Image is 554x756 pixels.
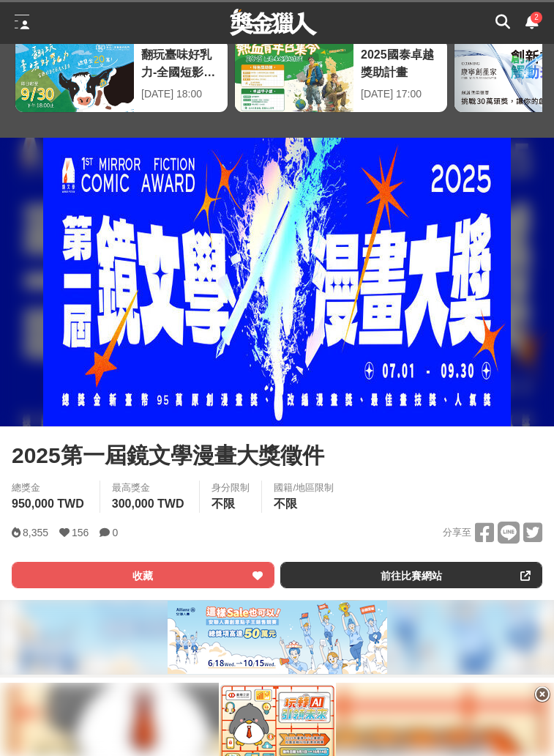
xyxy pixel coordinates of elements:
[274,481,334,495] div: 國籍/地區限制
[15,38,228,113] a: 翻玩臺味好乳力-全國短影音創意大募集[DATE] 18:00
[112,527,118,538] span: 0
[12,439,324,472] span: 2025第一屆鏡文學漫畫大獎徵件
[443,522,471,544] span: 分享至
[234,38,448,113] a: 2025國泰卓越獎助計畫[DATE] 17:00
[112,497,184,510] span: 300,000 TWD
[12,497,84,510] span: 950,000 TWD
[361,46,440,79] div: 2025國泰卓越獎助計畫
[72,527,89,538] span: 156
[12,562,274,588] button: 收藏
[168,601,387,674] img: 386af5bf-fbe2-4d43-ae68-517df2b56ae5.png
[212,497,235,510] span: 不限
[43,138,511,426] img: Cover Image
[141,46,220,79] div: 翻玩臺味好乳力-全國短影音創意大募集
[23,527,48,538] span: 8,355
[280,562,543,588] a: 前往比賽網站
[212,481,250,495] div: 身分限制
[112,481,188,495] span: 最高獎金
[141,86,220,102] div: [DATE] 18:00
[534,13,539,21] span: 2
[361,86,440,102] div: [DATE] 17:00
[12,481,88,495] span: 總獎金
[274,497,297,510] span: 不限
